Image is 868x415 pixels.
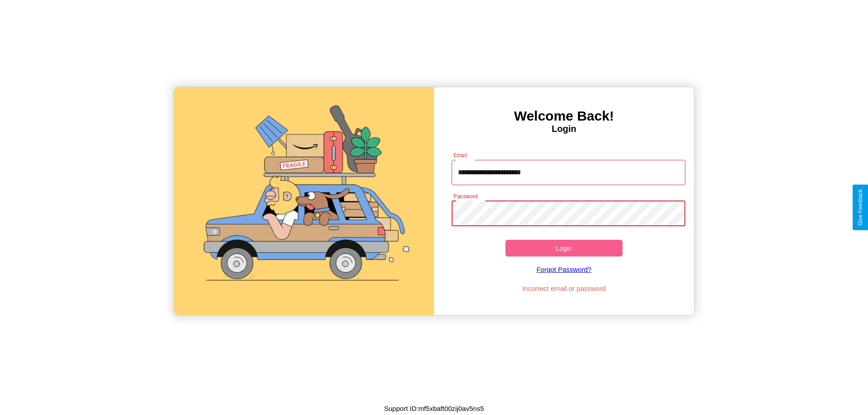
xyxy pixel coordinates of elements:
h3: Welcome Back! [434,108,694,124]
img: gif [174,87,434,315]
a: Forgot Password? [447,256,681,282]
div: Give Feedback [857,189,863,226]
label: Email [453,151,467,159]
button: Login [505,240,623,256]
label: Password [453,192,477,200]
p: Support ID: mf5xbaft00zij0av5ns5 [384,402,484,415]
h4: Login [434,124,694,134]
p: Incorrect email or password [447,282,681,294]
